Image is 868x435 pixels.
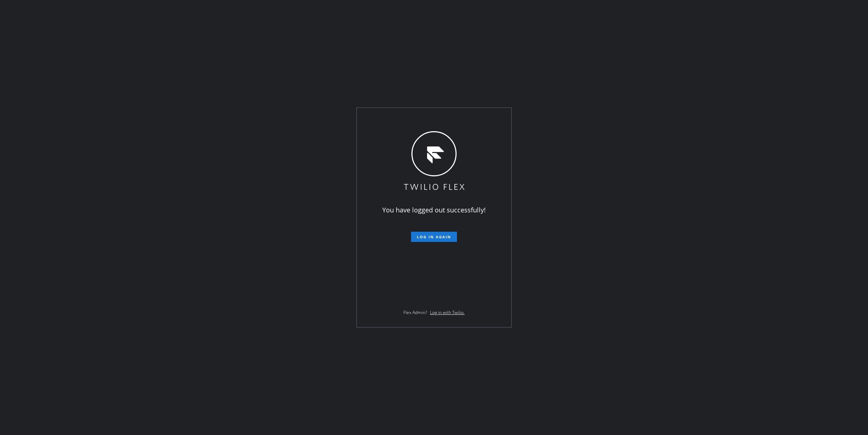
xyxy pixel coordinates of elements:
a: Log in with Twilio. [430,309,465,316]
button: Log in again [411,232,457,242]
span: Log in again [417,234,451,239]
span: Flex Admin? [403,309,427,316]
span: You have logged out successfully! [382,205,486,214]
